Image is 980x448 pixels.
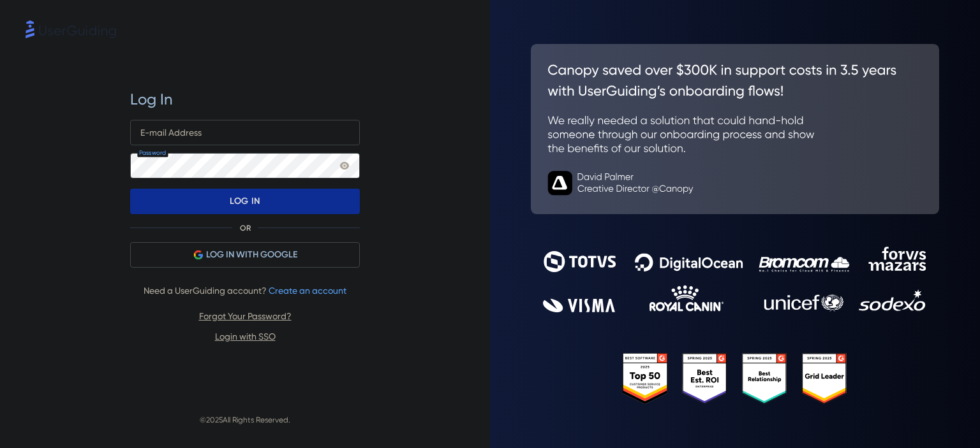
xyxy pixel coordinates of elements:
span: Need a UserGuiding account? [144,283,346,298]
img: 25303e33045975176eb484905ab012ff.svg [623,353,847,404]
span: © 2025 All Rights Reserved. [200,412,290,428]
a: Login with SSO [215,331,276,342]
p: LOG IN [230,191,260,212]
img: 9302ce2ac39453076f5bc0f2f2ca889b.svg [543,247,927,312]
a: Forgot Your Password? [199,311,292,321]
p: OR [240,223,251,233]
img: 8faab4ba6bc7696a72372aa768b0286c.svg [26,20,116,38]
span: LOG IN WITH GOOGLE [206,247,297,263]
img: 26c0aa7c25a843aed4baddd2b5e0fa68.svg [531,44,939,215]
span: Log In [130,89,173,110]
input: example@company.com [130,120,360,145]
a: Create an account [269,285,346,296]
